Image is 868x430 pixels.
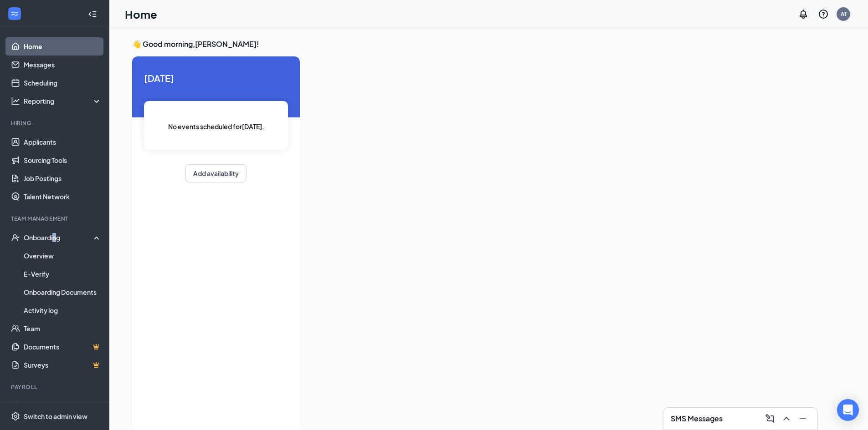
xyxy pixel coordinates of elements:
div: Open Intercom Messenger [837,399,859,421]
button: ComposeMessage [763,411,777,426]
div: Onboarding [24,233,94,242]
a: Overview [24,247,102,265]
a: Scheduling [24,74,102,92]
a: Team [24,319,102,338]
a: SurveysCrown [24,356,102,374]
h3: SMS Messages [671,414,723,424]
a: DocumentsCrown [24,338,102,356]
a: Onboarding Documents [24,283,102,301]
svg: ChevronUp [781,413,792,424]
a: Activity log [24,301,102,319]
div: Hiring [11,119,100,127]
div: Reporting [24,96,102,106]
svg: Minimize [797,413,808,424]
svg: QuestionInfo [818,9,829,20]
a: Applicants [24,133,102,151]
div: Payroll [11,383,100,391]
a: Messages [24,56,102,74]
div: Team Management [11,215,100,223]
div: AT [841,10,847,18]
span: No events scheduled for [DATE] . [168,121,264,132]
svg: ComposeMessage [765,413,776,424]
div: Switch to admin view [24,412,87,421]
svg: Settings [11,412,20,421]
button: Minimize [796,411,810,426]
button: ChevronUp [779,411,794,426]
a: Sourcing Tools [24,151,102,169]
h1: Home [125,6,157,22]
h3: 👋 Good morning, [PERSON_NAME] ! [132,39,817,49]
svg: Collapse [88,10,97,19]
svg: WorkstreamLogo [10,9,19,18]
a: E-Verify [24,265,102,283]
a: PayrollCrown [24,397,102,415]
svg: UserCheck [11,233,20,242]
a: Talent Network [24,187,102,206]
svg: Notifications [798,9,809,20]
span: [DATE] [144,71,288,85]
a: Job Postings [24,169,102,187]
a: Home [24,37,102,56]
svg: Analysis [11,96,20,106]
button: Add availability [185,164,247,182]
